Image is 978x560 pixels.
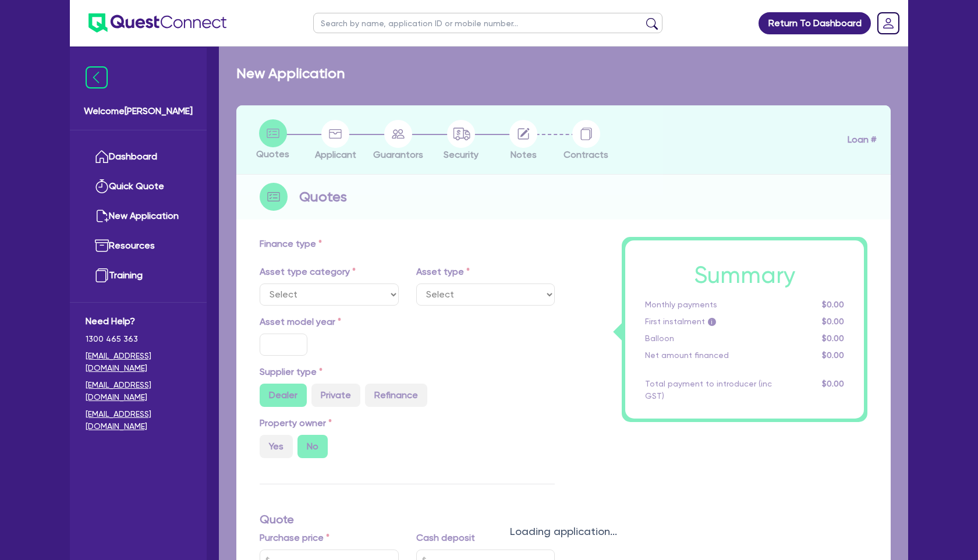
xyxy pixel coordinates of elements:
[313,13,662,33] input: Search by name, application ID or mobile number...
[95,209,109,223] img: new-application
[86,333,191,345] span: 1300 465 363
[86,231,191,261] a: Resources
[86,350,191,374] a: [EMAIL_ADDRESS][DOMAIN_NAME]
[88,13,226,33] img: quest-connect-logo-blue
[86,142,191,172] a: Dashboard
[759,12,871,34] a: Return To Dashboard
[95,268,109,282] img: training
[95,179,109,193] img: quick-quote
[86,314,191,328] span: Need Help?
[95,239,109,253] img: resources
[86,261,191,290] a: Training
[86,408,191,433] a: [EMAIL_ADDRESS][DOMAIN_NAME]
[219,523,908,539] div: Loading application...
[84,104,193,118] span: Welcome [PERSON_NAME]
[86,172,191,201] a: Quick Quote
[873,8,903,38] a: Dropdown toggle
[86,201,191,231] a: New Application
[86,379,191,403] a: [EMAIL_ADDRESS][DOMAIN_NAME]
[86,66,108,88] img: icon-menu-close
